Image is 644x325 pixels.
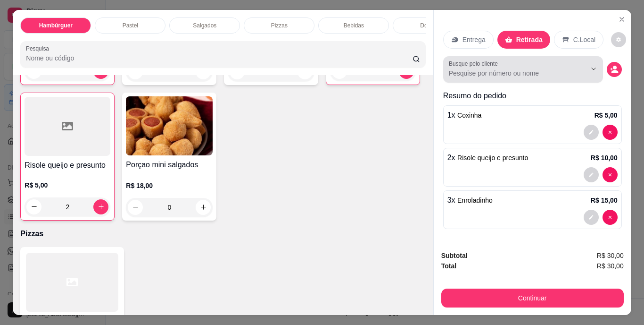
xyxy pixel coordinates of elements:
[591,196,618,205] p: R$ 15,00
[603,167,618,182] button: decrease-product-quantity
[196,200,211,215] button: increase-product-quantity
[584,210,599,225] button: decrease-product-quantity
[126,159,213,171] h4: Porçao mini salgados
[447,152,528,163] p: 2 x
[573,35,595,44] p: C.Local
[516,35,543,44] p: Retirada
[603,210,618,225] button: decrease-product-quantity
[449,68,571,78] input: Busque pelo cliente
[126,96,213,155] img: product-image
[457,154,528,162] span: Risole queijo e presunto
[344,22,364,29] p: Bebidas
[611,32,626,47] button: decrease-product-quantity
[449,60,501,68] label: Busque pelo cliente
[447,195,493,206] p: 3 x
[597,250,624,261] span: R$ 30,00
[443,90,622,102] p: Resumo do pedido
[193,22,216,29] p: Salgados
[447,110,482,121] p: 1 x
[462,35,486,44] p: Entrega
[441,289,624,308] button: Continuar
[586,61,601,77] button: Show suggestions
[457,197,493,204] span: Enroladinho
[594,111,618,120] p: R$ 5,00
[26,199,41,214] button: decrease-product-quantity
[126,181,213,190] p: R$ 18,00
[271,22,288,29] p: Pizzas
[584,125,599,140] button: decrease-product-quantity
[420,22,436,29] p: Doces
[39,22,73,29] p: Hambúrguer
[584,167,599,182] button: decrease-product-quantity
[26,44,52,52] label: Pesquisa
[25,180,110,190] p: R$ 5,00
[93,199,108,214] button: increase-product-quantity
[25,160,110,171] h4: Risole queijo e presunto
[26,53,413,63] input: Pesquisa
[128,200,143,215] button: decrease-product-quantity
[457,111,481,119] span: Coxinha
[441,262,456,270] strong: Total
[123,22,138,29] p: Pastel
[607,62,622,77] button: decrease-product-quantity
[614,12,629,27] button: Close
[20,228,425,239] p: Pizzas
[603,125,618,140] button: decrease-product-quantity
[441,252,468,259] strong: Subtotal
[591,153,618,162] p: R$ 10,00
[597,261,624,271] span: R$ 30,00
